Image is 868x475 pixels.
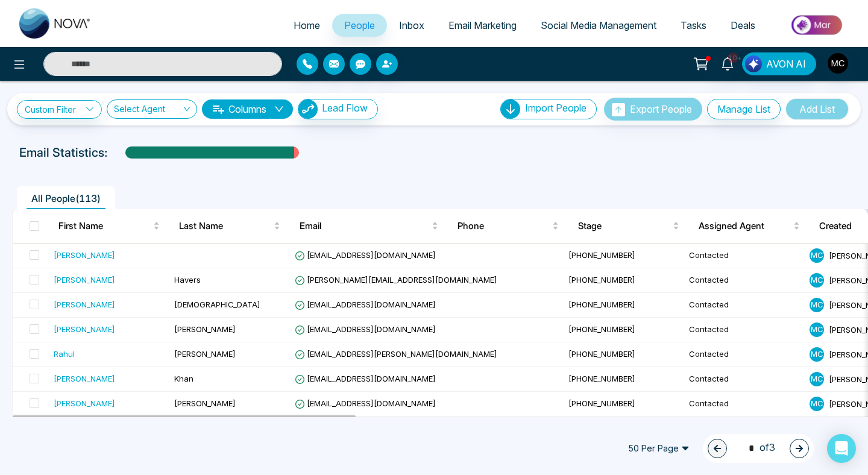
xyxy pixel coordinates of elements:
[728,52,738,63] span: 10+
[707,99,781,119] button: Manage List
[58,219,151,233] span: First Name
[448,209,568,243] th: Phone
[684,318,805,342] td: Contacted
[827,434,856,463] div: Open Intercom Messenger
[630,103,692,115] span: Export People
[169,209,290,243] th: Last Name
[294,19,320,31] span: Home
[290,209,448,243] th: Email
[300,219,429,233] span: Email
[568,209,689,243] th: Stage
[810,397,824,411] span: M C
[27,192,105,204] span: All People ( 113 )
[174,300,260,309] span: [DEMOGRAPHIC_DATA]
[54,348,75,360] div: Rahul
[773,11,861,39] img: Market-place.gif
[54,323,115,335] div: [PERSON_NAME]
[568,275,635,285] span: [PHONE_NUMBER]
[810,322,824,337] span: M C
[322,102,368,114] span: Lead Flow
[293,99,378,119] a: Lead FlowLead Flow
[745,55,762,72] img: Lead Flow
[568,349,635,359] span: [PHONE_NUMBER]
[19,8,92,39] img: Nova CRM Logo
[344,19,375,31] span: People
[568,324,635,334] span: [PHONE_NUMBER]
[681,19,706,31] span: Tasks
[604,98,702,121] button: Export People
[54,298,115,310] div: [PERSON_NAME]
[713,52,742,74] a: 10+
[295,398,436,408] span: [EMAIL_ADDRESS][DOMAIN_NAME]
[568,398,635,408] span: [PHONE_NUMBER]
[174,398,236,408] span: [PERSON_NAME]
[828,53,848,74] img: User Avatar
[699,219,791,233] span: Assigned Agent
[281,14,332,37] a: Home
[810,298,824,312] span: M C
[54,373,115,385] div: [PERSON_NAME]
[274,104,284,114] span: down
[295,275,497,285] span: [PERSON_NAME][EMAIL_ADDRESS][DOMAIN_NAME]
[741,440,775,456] span: of 3
[525,102,587,114] span: Import People
[742,52,816,75] button: AVON AI
[458,219,550,233] span: Phone
[295,300,436,309] span: [EMAIL_ADDRESS][DOMAIN_NAME]
[387,14,436,37] a: Inbox
[731,19,755,31] span: Deals
[202,99,293,119] button: Columnsdown
[174,324,236,334] span: [PERSON_NAME]
[568,300,635,309] span: [PHONE_NUMBER]
[568,374,635,383] span: [PHONE_NUMBER]
[568,250,635,260] span: [PHONE_NUMBER]
[766,57,806,71] span: AVON AI
[17,100,102,119] a: Custom Filter
[448,19,517,31] span: Email Marketing
[174,374,193,383] span: Khan
[684,342,805,367] td: Contacted
[719,14,767,37] a: Deals
[578,219,670,233] span: Stage
[19,143,107,162] p: Email Statistics:
[810,372,824,386] span: M C
[174,275,201,285] span: Havers
[54,249,115,261] div: [PERSON_NAME]
[54,274,115,286] div: [PERSON_NAME]
[54,397,115,409] div: [PERSON_NAME]
[810,248,824,263] span: M C
[295,250,436,260] span: [EMAIL_ADDRESS][DOMAIN_NAME]
[684,293,805,318] td: Contacted
[810,273,824,288] span: M C
[49,209,169,243] th: First Name
[810,347,824,362] span: M C
[684,392,805,417] td: Contacted
[298,99,378,119] button: Lead Flow
[620,439,698,458] span: 50 Per Page
[436,14,529,37] a: Email Marketing
[541,19,656,31] span: Social Media Management
[332,14,387,37] a: People
[529,14,668,37] a: Social Media Management
[295,349,497,359] span: [EMAIL_ADDRESS][PERSON_NAME][DOMAIN_NAME]
[174,349,236,359] span: [PERSON_NAME]
[684,268,805,293] td: Contacted
[668,14,719,37] a: Tasks
[684,367,805,392] td: Contacted
[295,324,436,334] span: [EMAIL_ADDRESS][DOMAIN_NAME]
[684,244,805,268] td: Contacted
[399,19,424,31] span: Inbox
[295,374,436,383] span: [EMAIL_ADDRESS][DOMAIN_NAME]
[179,219,271,233] span: Last Name
[298,99,318,119] img: Lead Flow
[689,209,810,243] th: Assigned Agent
